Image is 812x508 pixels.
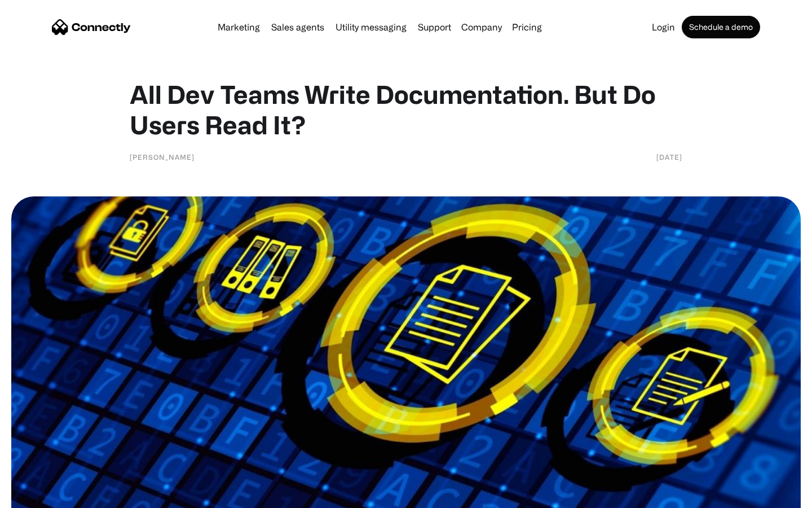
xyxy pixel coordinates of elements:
[647,23,679,32] a: Login
[331,23,411,32] a: Utility messaging
[267,23,329,32] a: Sales agents
[507,23,546,32] a: Pricing
[11,488,68,504] aside: Language selected: English
[682,16,760,38] a: Schedule a demo
[23,488,68,504] ul: Language list
[656,151,682,163] div: [DATE]
[213,23,264,32] a: Marketing
[130,79,682,140] h1: All Dev Teams Write Documentation. But Do Users Read It?
[130,151,195,163] div: [PERSON_NAME]
[461,19,502,35] div: Company
[413,23,456,32] a: Support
